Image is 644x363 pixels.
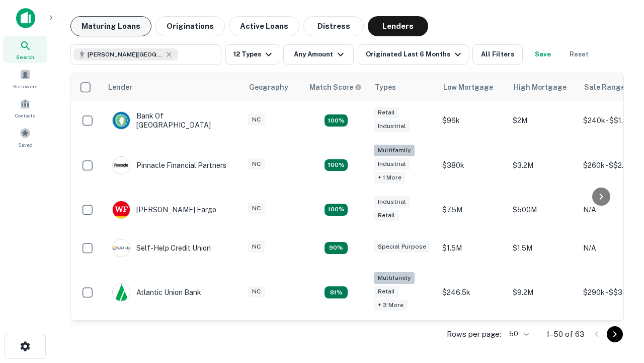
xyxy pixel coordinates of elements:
[366,48,464,60] div: Originated Last 6 Months
[303,16,364,36] button: Distress
[437,267,508,318] td: $246.5k
[375,81,396,93] div: Types
[508,229,578,267] td: $1.5M
[309,82,360,93] h6: Match Score
[3,124,47,151] a: Saved
[607,326,623,342] button: Go to next page
[437,101,508,140] td: $96k
[325,204,348,216] div: Matching Properties: 14, hasApolloMatch: undefined
[13,82,37,90] span: Borrowers
[112,111,233,130] div: Bank Of [GEOGRAPHIC_DATA]
[374,241,430,253] div: Special Purpose
[18,141,33,149] span: Saved
[113,239,130,257] img: picture
[283,44,354,65] button: Any Amount
[437,73,508,101] th: Low Mortgage
[514,81,567,93] div: High Mortgage
[368,16,428,36] button: Lenders
[15,111,35,119] span: Contacts
[374,299,408,311] div: + 3 more
[88,50,163,59] span: [PERSON_NAME][GEOGRAPHIC_DATA], [GEOGRAPHIC_DATA]
[16,53,34,61] span: Search
[3,36,47,63] a: Search
[112,239,211,257] div: Self-help Credit Union
[229,16,299,36] button: Active Loans
[374,210,399,221] div: Retail
[248,158,265,170] div: NC
[437,140,508,191] td: $380k
[248,286,265,297] div: NC
[443,81,493,93] div: Low Mortgage
[437,191,508,229] td: $7.5M
[563,44,595,65] button: Reset
[374,120,410,132] div: Industrial
[325,286,348,298] div: Matching Properties: 10, hasApolloMatch: undefined
[369,73,437,101] th: Types
[374,272,415,284] div: Multifamily
[113,284,130,301] img: picture
[325,114,348,127] div: Matching Properties: 15, hasApolloMatch: undefined
[309,82,362,93] div: Capitalize uses an advanced AI algorithm to match your search with the best lender. The match sco...
[243,73,303,101] th: Geography
[248,203,265,214] div: NC
[112,201,216,219] div: [PERSON_NAME] Fargo
[3,65,47,92] a: Borrowers
[374,107,399,118] div: Retail
[108,81,132,93] div: Lender
[3,94,47,122] a: Contacts
[358,44,468,65] button: Originated Last 6 Months
[325,242,348,254] div: Matching Properties: 11, hasApolloMatch: undefined
[303,73,369,101] th: Capitalize uses an advanced AI algorithm to match your search with the best lender. The match sco...
[113,157,130,174] img: picture
[113,201,130,218] img: picture
[374,286,399,297] div: Retail
[325,159,348,171] div: Matching Properties: 22, hasApolloMatch: undefined
[374,158,410,170] div: Industrial
[508,267,578,318] td: $9.2M
[508,73,578,101] th: High Mortgage
[505,327,530,341] div: 50
[102,73,243,101] th: Lender
[112,156,226,174] div: Pinnacle Financial Partners
[249,81,288,93] div: Geography
[155,16,225,36] button: Originations
[508,140,578,191] td: $3.2M
[447,328,501,340] p: Rows per page:
[508,191,578,229] td: $500M
[437,229,508,267] td: $1.5M
[374,196,410,208] div: Industrial
[374,145,415,156] div: Multifamily
[248,241,265,253] div: NC
[472,44,523,65] button: All Filters
[584,81,625,93] div: Sale Range
[113,112,130,129] img: picture
[112,283,201,301] div: Atlantic Union Bank
[248,114,265,126] div: NC
[225,44,279,65] button: 12 Types
[16,8,35,28] img: capitalize-icon.png
[546,328,585,340] p: 1–50 of 63
[508,101,578,140] td: $2M
[594,250,644,298] iframe: Chat Widget
[70,16,151,36] button: Maturing Loans
[527,44,559,65] button: Save your search to get updates of matches that match your search criteria.
[374,172,406,184] div: + 1 more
